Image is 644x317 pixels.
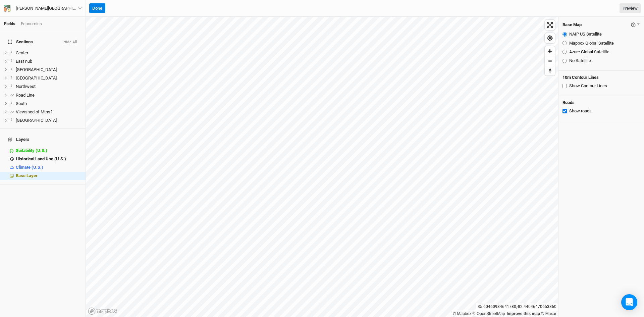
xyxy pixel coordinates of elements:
[16,93,35,98] span: Road Line
[562,22,582,28] h4: Base Map
[3,5,82,12] button: [PERSON_NAME][GEOGRAPHIC_DATA]
[16,156,82,162] div: Historical Land Use (U.S.)
[16,118,57,123] span: [GEOGRAPHIC_DATA]
[8,39,33,45] span: Sections
[16,165,43,170] span: Climate (U.S.)
[16,118,82,123] div: West Center
[16,50,28,55] span: Center
[569,49,609,55] label: Azure Global Satellite
[16,5,78,12] div: [PERSON_NAME][GEOGRAPHIC_DATA]
[63,40,77,45] button: Hide All
[545,66,555,75] span: Reset bearing to north
[453,311,471,316] a: Mapbox
[569,40,614,46] label: Mapbox Global Satellite
[620,3,641,13] a: Preview
[16,75,57,81] span: [GEOGRAPHIC_DATA]
[16,50,82,56] div: Center
[569,83,607,89] label: Show Contour Lines
[16,84,36,89] span: Northwest
[473,311,505,316] a: OpenStreetMap
[16,93,82,98] div: Road Line
[88,307,117,315] a: Mapbox logo
[4,133,82,146] h4: Layers
[16,173,38,178] span: Base Layer
[16,67,82,72] div: North Center
[562,100,640,105] h4: Roads
[569,31,602,37] label: NAIP US Satellite
[16,59,32,64] span: East nub
[621,294,637,310] div: Open Intercom Messenger
[545,46,555,56] button: Zoom in
[16,75,82,81] div: North East
[545,66,555,75] button: Reset bearing to north
[507,311,540,316] a: Improve this map
[21,21,42,27] div: Economics
[545,20,555,30] button: Enter fullscreen
[16,101,82,106] div: South
[16,156,66,161] span: Historical Land Use (U.S.)
[16,165,82,170] div: Climate (U.S.)
[476,303,558,310] div: 35.60460934641780 , -82.44046470653360
[4,21,15,26] a: Fields
[89,3,105,13] button: Done
[562,75,640,80] h4: 10m Contour Lines
[16,173,82,178] div: Base Layer
[569,58,591,64] label: No Satellite
[569,108,592,114] label: Show roads
[16,148,47,153] span: Suitability (U.S.)
[545,56,555,66] button: Zoom out
[545,33,555,43] button: Find my location
[541,311,556,316] a: Maxar
[16,148,82,153] div: Suitability (U.S.)
[16,84,82,89] div: Northwest
[16,67,57,72] span: [GEOGRAPHIC_DATA]
[16,5,78,12] div: Warren Wilson College
[16,59,82,64] div: East nub
[16,109,82,115] div: Viewshed of Mtns?
[86,17,558,317] canvas: Map
[16,101,27,106] span: South
[16,109,52,114] span: Viewshed of Mtns?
